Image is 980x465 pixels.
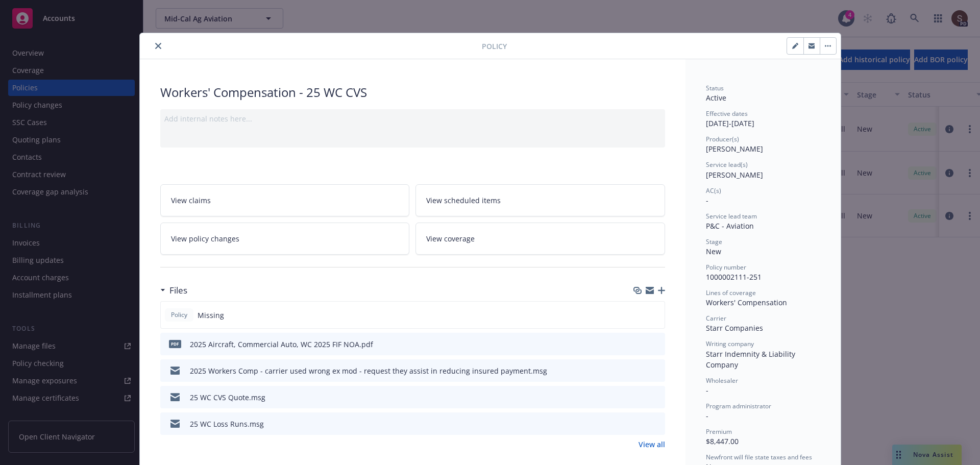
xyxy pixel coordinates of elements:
button: download file [635,339,644,350]
span: Stage [706,237,722,246]
span: Newfront will file state taxes and fees [706,453,812,461]
button: download file [635,419,644,429]
span: - [706,195,708,205]
span: Status [706,84,724,92]
span: P&C - Aviation [706,221,754,231]
span: Carrier [706,314,726,323]
div: Files [160,284,187,297]
span: - [706,411,708,421]
span: Starr Indemnity & Liability Company [706,349,797,370]
a: View all [639,439,665,450]
span: Effective dates [706,109,748,118]
button: preview file [652,419,661,429]
div: 2025 Aircraft, Commercial Auto, WC 2025 FIF NOA.pdf [190,339,373,350]
button: preview file [652,339,661,350]
button: download file [635,365,644,376]
span: Active [706,93,726,103]
button: preview file [652,365,661,376]
div: 25 WC CVS Quote.msg [190,392,265,403]
span: pdf [169,340,181,348]
span: Premium [706,427,732,436]
div: Workers' Compensation [706,297,820,308]
span: AC(s) [706,186,721,195]
span: View scheduled items [426,195,501,206]
span: [PERSON_NAME] [706,144,763,154]
span: [PERSON_NAME] [706,170,763,180]
div: 25 WC Loss Runs.msg [190,419,264,429]
span: Starr Companies [706,323,763,333]
span: Policy number [706,263,746,272]
span: Lines of coverage [706,288,756,297]
div: 2025 Workers Comp - carrier used wrong ex mod - request they assist in reducing insured payment.msg [190,365,547,376]
span: Writing company [706,339,754,348]
span: Service lead(s) [706,160,748,169]
span: 1000002111-251 [706,272,762,282]
span: Missing [198,310,224,321]
a: View policy changes [160,223,410,255]
span: View claims [171,195,211,206]
div: Add internal notes here... [164,113,661,124]
span: Policy [482,41,507,52]
span: - [706,385,708,395]
span: Wholesaler [706,376,738,385]
span: Policy [169,310,189,320]
span: View policy changes [171,233,239,244]
button: download file [635,392,644,403]
a: View coverage [415,223,665,255]
span: New [706,247,721,256]
button: preview file [652,392,661,403]
span: Service lead team [706,212,757,221]
div: Workers' Compensation - 25 WC CVS [160,84,665,101]
span: Program administrator [706,402,771,410]
div: [DATE] - [DATE] [706,109,820,129]
a: View claims [160,184,410,216]
span: Producer(s) [706,135,739,143]
button: close [152,40,164,52]
a: View scheduled items [415,184,665,216]
span: $8,447.00 [706,436,739,446]
h3: Files [169,284,187,297]
span: View coverage [426,233,475,244]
